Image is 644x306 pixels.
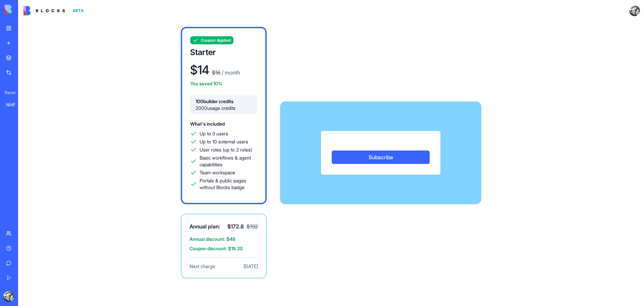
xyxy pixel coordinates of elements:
span: Up to 3 users [200,130,228,137]
span: Next charge: [190,263,216,270]
p: / month [220,69,240,77]
span: Basic workflows & agent capabilities [200,155,257,168]
p: $ 16 [212,69,220,77]
a: BETA [23,6,87,15]
span: What's included [190,121,225,127]
span: Coupon discount: $ 19.20 [190,245,258,252]
span: You saved 10% [190,81,222,86]
span: 2000 usage credits [196,105,252,112]
span: Up to 10 external users [200,138,248,145]
h1: $ 14 [190,63,209,77]
a: NHF Quote Pro [2,98,29,112]
h3: Starter [190,47,257,58]
div: BETA [70,6,87,15]
span: Coupon Applied [201,38,231,43]
span: User roles (up to 2 roles) [200,146,252,153]
span: Annual plan: [190,222,220,230]
img: ACg8ocJ6SvoMO2FHrREclta_sPmxNb2iTfi3XyzmaDnfXoXRDTSmXWL4=s96-c [629,5,640,16]
div: NHF Quote Pro [6,101,25,108]
span: Annual discount: $ 48 [190,236,258,243]
span: Team workspace [200,169,235,176]
img: ACg8ocJ6SvoMO2FHrREclta_sPmxNb2iTfi3XyzmaDnfXoXRDTSmXWL4=s96-c [3,291,14,302]
span: Portals & public pages without Blocks badge [200,177,257,191]
span: Recent [2,90,16,95]
p: $ 192 [247,222,258,230]
span: 100 builder credits [196,98,252,105]
img: logo [23,6,65,15]
img: logo [5,5,46,14]
span: $ 172.8 [227,222,244,230]
button: Subscribe [332,150,430,164]
span: [DATE] [244,263,258,270]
